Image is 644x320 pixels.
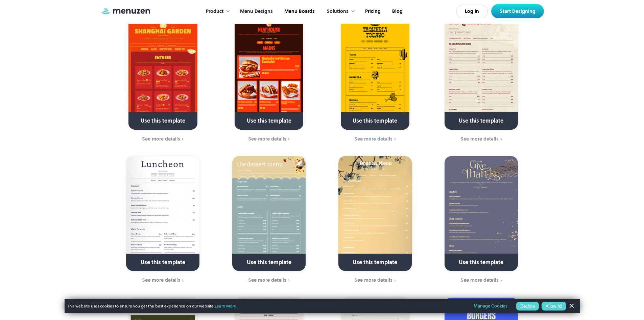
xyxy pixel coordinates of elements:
a: See more details [326,135,424,143]
a: Use this template [445,156,518,271]
a: Blog [386,1,408,22]
a: Pricing [359,1,386,22]
a: Learn More [215,303,236,309]
div: See more details [354,277,392,283]
a: See more details [114,135,212,143]
a: Use this template [128,15,197,130]
div: Product [206,8,223,15]
a: Menu Boards [278,1,320,22]
a: See more details [220,135,318,143]
div: See more details [460,277,499,283]
a: See more details [432,135,530,143]
a: Use this template [235,15,303,130]
a: Dismiss Banner [566,301,576,311]
div: See more details [248,136,286,142]
div: See more details [142,277,180,283]
div: See more details [354,136,392,142]
a: Manage Cookies [474,302,507,310]
div: Solutions [327,8,349,15]
a: Menu Designs [234,1,278,22]
div: See more details [460,136,499,142]
a: See more details [220,277,318,284]
a: See more details [114,277,212,284]
a: See more details [432,277,530,284]
a: Use this template [445,15,518,130]
div: See more details [248,277,286,283]
a: See more details [326,277,424,284]
a: Log In [456,5,488,18]
a: Start Designing [491,4,544,18]
a: Use this template [338,156,412,271]
a: Use this template [232,156,306,271]
div: Product [199,1,234,22]
div: Solutions [320,1,359,22]
span: This website uses cookies to ensure you get the best experience on our website. [67,303,464,309]
button: Decline [516,302,539,311]
div: See more details [142,136,180,142]
a: Use this template [126,156,199,271]
a: Use this template [341,15,409,130]
button: Allow All [542,302,566,311]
